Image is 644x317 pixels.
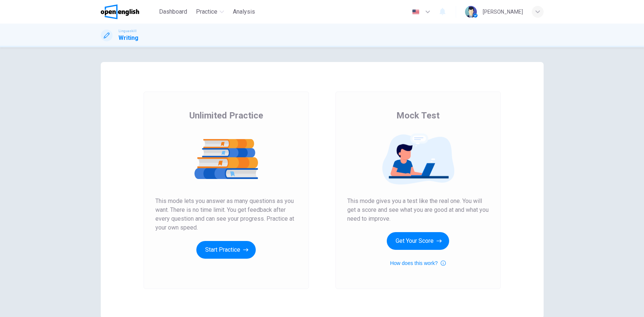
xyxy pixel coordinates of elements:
img: Profile picture [465,6,477,18]
button: Start Practice [196,241,256,259]
button: Practice [193,5,227,18]
span: This mode gives you a test like the real one. You will get a score and see what you are good at a... [347,197,489,223]
span: This mode lets you answer as many questions as you want. There is no time limit. You get feedback... [155,197,297,232]
span: Linguaskill [118,28,137,34]
button: Dashboard [156,5,190,18]
button: Get Your Score [387,232,449,250]
div: [PERSON_NAME] [483,7,523,16]
button: Analysis [230,5,258,18]
span: Analysis [233,7,255,16]
h1: Writing [118,34,138,42]
span: Practice [196,7,217,16]
img: OpenEnglish logo [101,4,140,19]
span: Unlimited Practice [189,110,263,121]
button: How does this work? [390,259,446,268]
a: OpenEnglish logo [101,4,156,19]
img: en [411,9,420,15]
span: Dashboard [159,7,187,16]
span: Mock Test [396,110,440,121]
